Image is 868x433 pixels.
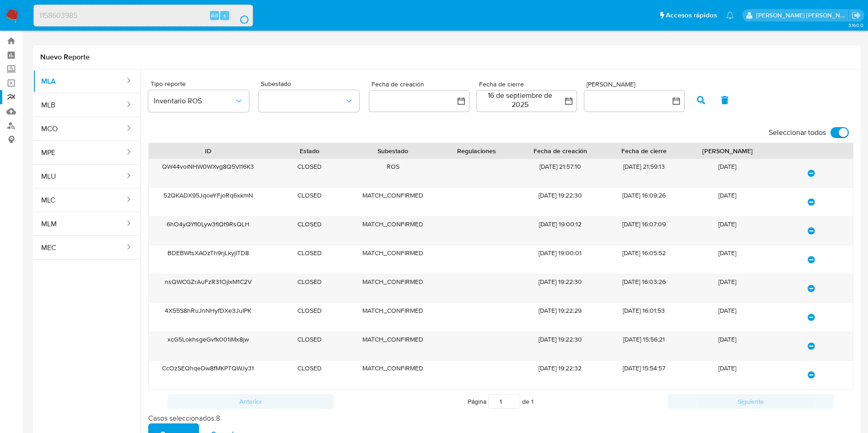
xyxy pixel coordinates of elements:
[211,11,218,20] span: Alt
[848,21,863,29] span: 3.160.0
[666,11,717,20] span: Accesos rápidos
[34,10,253,21] input: Buscar usuario o caso...
[756,11,849,20] p: sandra.helbardt@mercadolibre.com
[231,9,249,22] button: search-icon
[852,11,861,20] a: Salir
[726,11,734,19] a: Notificaciones
[223,11,226,20] span: s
